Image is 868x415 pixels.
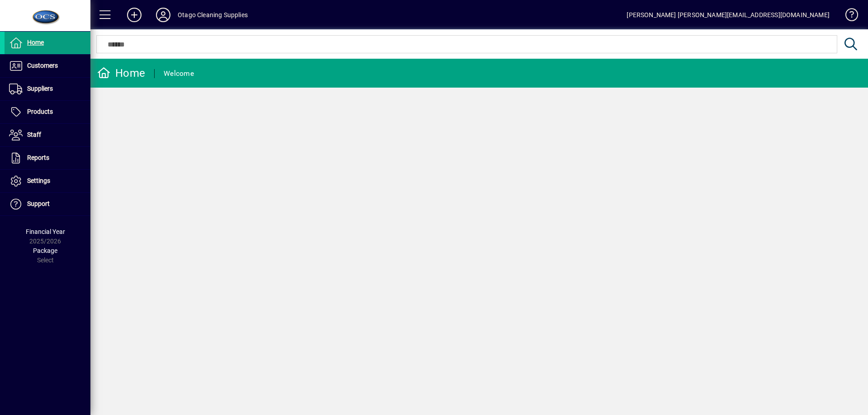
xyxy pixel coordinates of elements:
[5,170,90,192] a: Settings
[27,154,49,161] span: Reports
[33,247,57,254] span: Package
[27,200,50,207] span: Support
[5,124,90,146] a: Staff
[97,66,145,80] div: Home
[5,78,90,100] a: Suppliers
[627,8,830,22] div: [PERSON_NAME] [PERSON_NAME][EMAIL_ADDRESS][DOMAIN_NAME]
[27,177,50,184] span: Settings
[5,101,90,123] a: Products
[5,147,90,169] a: Reports
[27,39,44,46] span: Home
[5,55,90,77] a: Customers
[27,85,53,92] span: Suppliers
[27,62,58,69] span: Customers
[149,7,178,23] button: Profile
[5,193,90,215] a: Support
[27,108,53,115] span: Products
[178,8,248,22] div: Otago Cleaning Supplies
[120,7,149,23] button: Add
[27,131,41,138] span: Staff
[839,2,857,31] a: Knowledge Base
[164,66,194,81] div: Welcome
[26,228,65,235] span: Financial Year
